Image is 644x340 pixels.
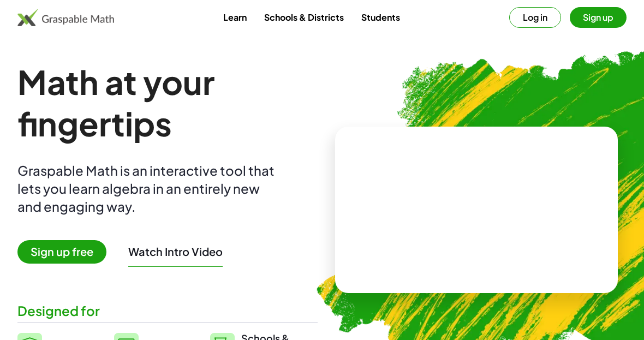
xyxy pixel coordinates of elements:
h1: Math at your fingertips [17,61,318,144]
div: Graspable Math is an interactive tool that lets you learn algebra in an entirely new and engaging... [17,162,279,216]
span: Sign up free [17,240,106,264]
button: Sign up [570,7,627,28]
button: Watch Intro Video [128,244,223,259]
div: Designed for [17,302,318,320]
button: Log in [509,7,561,28]
video: What is this? This is dynamic math notation. Dynamic math notation plays a central role in how Gr... [395,169,558,250]
a: Learn [214,7,255,27]
a: Schools & Districts [255,7,353,27]
a: Students [353,7,409,27]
